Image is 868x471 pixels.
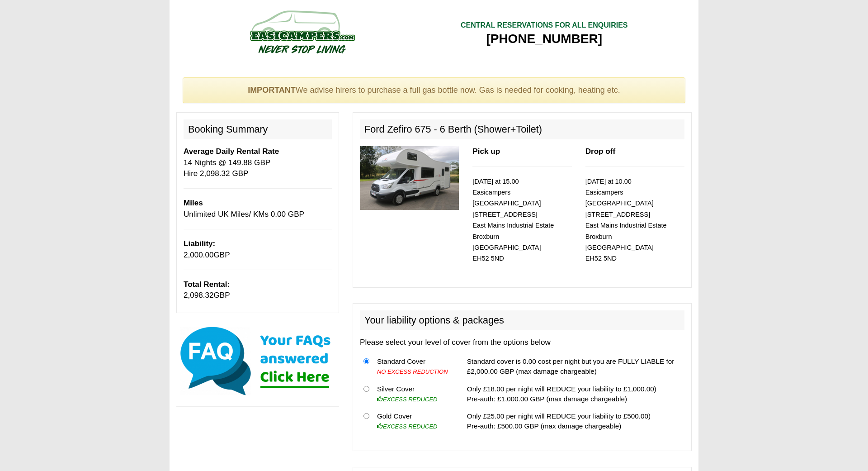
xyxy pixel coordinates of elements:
[585,147,615,156] b: Drop off
[184,146,332,179] p: 14 Nights @ 149.88 GBP Hire 2,098.32 GBP
[472,147,500,156] b: Pick up
[461,31,628,47] div: [PHONE_NUMBER]
[463,353,684,381] td: Standard cover is 0.00 cost per night but you are FULLY LIABLE for £2,000.00 GBP (max damage char...
[377,423,438,430] i: EXCESS REDUCED
[463,408,684,435] td: Only £25.00 per night will REDUCE your liability to £500.00) Pre-auth: £500.00 GBP (max damage ch...
[184,280,230,289] b: Total Rental:
[373,380,454,408] td: Silver Cover
[373,408,454,435] td: Gold Cover
[373,353,454,381] td: Standard Cover
[216,7,388,57] img: campers-checkout-logo.png
[184,198,332,220] p: Unlimited UK Miles/ KMs 0.00 GBP
[183,77,685,104] div: We advise hirers to purchase a full gas bottle now. Gas is needed for cooking, heating etc.
[472,178,554,262] small: [DATE] at 15.00 Easicampers [GEOGRAPHIC_DATA] [STREET_ADDRESS] East Mains Industrial Estate Broxb...
[184,279,332,301] p: GBP
[248,86,296,95] strong: IMPORTANT
[184,238,332,261] p: GBP
[360,146,459,210] img: 330.jpg
[184,251,214,259] span: 2,000.00
[184,239,215,248] b: Liability:
[360,119,684,139] h2: Ford Zefiro 675 - 6 Berth (Shower+Toilet)
[377,368,448,375] i: NO EXCESS REDUCTION
[463,380,684,408] td: Only £18.00 per night will REDUCE your liability to £1,000.00) Pre-auth: £1,000.00 GBP (max damag...
[184,199,203,207] b: Miles
[184,119,332,139] h2: Booking Summary
[176,325,339,397] img: Click here for our most common FAQs
[585,178,667,262] small: [DATE] at 10.00 Easicampers [GEOGRAPHIC_DATA] [STREET_ADDRESS] East Mains Industrial Estate Broxb...
[360,337,684,348] p: Please select your level of cover from the options below
[184,291,214,300] span: 2,098.32
[377,396,438,403] i: EXCESS REDUCED
[184,147,279,156] b: Average Daily Rental Rate
[461,20,628,31] div: CENTRAL RESERVATIONS FOR ALL ENQUIRIES
[360,310,684,330] h2: Your liability options & packages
